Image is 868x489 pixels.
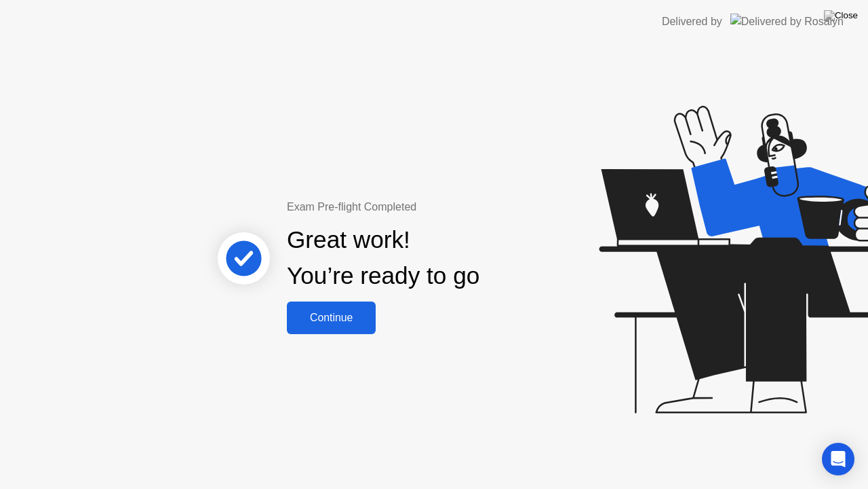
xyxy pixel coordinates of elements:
div: Exam Pre-flight Completed [287,199,567,215]
div: Delivered by [662,14,722,30]
div: Open Intercom Messenger [822,443,854,475]
div: Great work! You’re ready to go [287,222,479,294]
img: Delivered by Rosalyn [730,14,844,29]
div: Continue [291,312,372,324]
img: Close [824,10,858,21]
button: Continue [287,302,376,334]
